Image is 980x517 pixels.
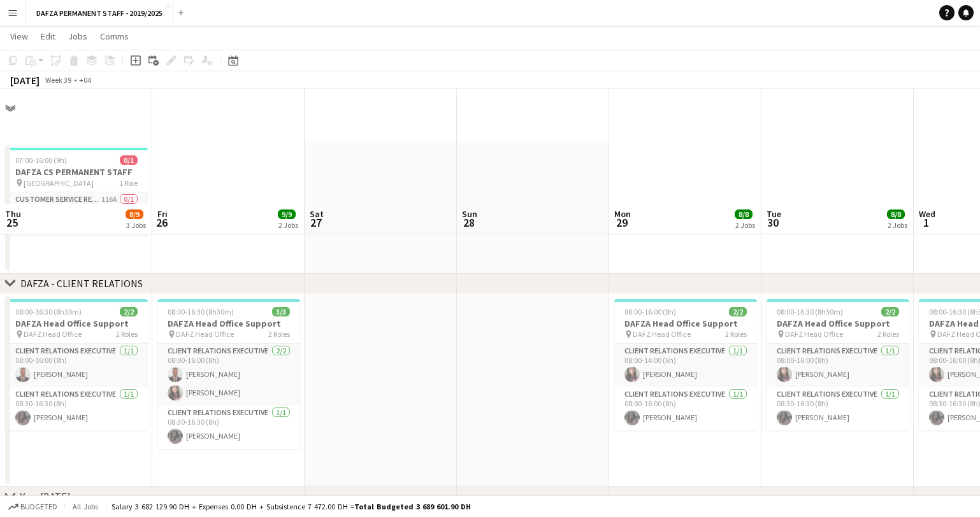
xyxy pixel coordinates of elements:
[157,318,300,329] h3: DAFZA Head Office Support
[68,31,87,42] span: Jobs
[10,74,40,87] div: [DATE]
[877,329,899,339] span: 2 Roles
[3,215,21,230] span: 25
[5,344,148,387] app-card-role: Client Relations Executive1/108:00-16:00 (8h)[PERSON_NAME]
[100,31,129,42] span: Comms
[157,406,300,449] app-card-role: Client Relations Executive1/108:30-16:30 (8h)[PERSON_NAME]
[5,28,33,45] a: View
[10,31,28,42] span: View
[614,344,757,387] app-card-role: Client Relations Executive1/108:00-14:00 (6h)[PERSON_NAME]
[735,220,755,230] div: 2 Jobs
[112,502,471,511] div: Salary 3 682 129.90 DH + Expenses 0.00 DH + Subsistence 7 472.00 DH =
[5,148,148,236] app-job-card: 07:00-16:00 (9h)0/1DAFZA CS PERMANENT STAFF [GEOGRAPHIC_DATA]1 RoleCustomer Service Representativ...
[5,387,148,430] app-card-role: Client Relations Executive1/108:30-16:30 (8h)[PERSON_NAME]
[614,318,757,329] h3: DAFZA Head Office Support
[36,28,61,45] a: Edit
[278,209,296,219] span: 9/9
[5,166,148,178] h3: DAFZA CS PERMANENT STAFF
[157,208,168,220] span: Fri
[633,329,691,339] span: DAFZ Head Office
[767,299,909,430] app-job-card: 08:00-16:30 (8h30m)2/2DAFZA Head Office Support DAFZ Head Office2 RolesClient Relations Executive...
[116,329,138,339] span: 2 Roles
[95,28,134,45] a: Comms
[120,307,138,316] span: 2/2
[63,28,92,45] a: Jobs
[460,215,477,230] span: 28
[272,307,290,316] span: 3/3
[5,318,148,329] h3: DAFZA Head Office Support
[614,208,631,220] span: Mon
[79,75,91,85] div: +04
[308,215,324,230] span: 27
[767,208,781,220] span: Tue
[268,329,290,339] span: 2 Roles
[120,155,138,165] span: 0/1
[157,299,300,449] app-job-card: 08:00-16:30 (8h30m)3/3DAFZA Head Office Support DAFZ Head Office2 RolesClient Relations Executive...
[126,209,143,219] span: 8/9
[777,307,843,316] span: 08:00-16:30 (8h30m)
[767,387,909,430] app-card-role: Client Relations Executive1/108:30-16:30 (8h)[PERSON_NAME]
[614,299,757,430] app-job-card: 08:00-16:00 (8h)2/2DAFZA Head Office Support DAFZ Head Office2 RolesClient Relations Executive1/1...
[887,209,905,219] span: 8/8
[155,215,168,230] span: 26
[20,277,143,290] div: DAFZA - CLIENT RELATIONS
[735,209,753,219] span: 8/8
[176,329,234,339] span: DAFZ Head Office
[462,208,477,220] span: Sun
[5,208,21,220] span: Thu
[5,192,148,236] app-card-role: Customer Service Representative116A0/107:00-16:00 (9h)
[354,502,471,511] span: Total Budgeted 3 689 601.90 DH
[765,215,781,230] span: 30
[612,215,631,230] span: 29
[767,318,909,329] h3: DAFZA Head Office Support
[614,387,757,430] app-card-role: Client Relations Executive1/108:00-16:00 (8h)[PERSON_NAME]
[785,329,843,339] span: DAFZ Head Office
[725,329,747,339] span: 2 Roles
[6,500,59,514] button: Budgeted
[42,75,74,85] span: Week 39
[26,1,173,25] button: DAFZA PERMANENT STAFF - 2019/2025
[24,178,94,188] span: [GEOGRAPHIC_DATA]
[624,307,676,316] span: 08:00-16:00 (8h)
[919,208,935,220] span: Wed
[168,307,234,316] span: 08:00-16:30 (8h30m)
[881,307,899,316] span: 2/2
[24,329,82,339] span: DAFZ Head Office
[70,502,101,511] span: All jobs
[5,299,148,430] app-job-card: 08:00-16:30 (8h30m)2/2DAFZA Head Office Support DAFZ Head Office2 RolesClient Relations Executive...
[119,178,138,188] span: 1 Role
[41,31,55,42] span: Edit
[767,344,909,387] app-card-role: Client Relations Executive1/108:00-16:00 (8h)[PERSON_NAME]
[20,490,71,503] div: Year [DATE]
[20,502,57,511] span: Budgeted
[15,307,82,316] span: 08:00-16:30 (8h30m)
[157,344,300,406] app-card-role: Client Relations Executive2/208:00-16:00 (8h)[PERSON_NAME][PERSON_NAME]
[917,215,935,230] span: 1
[888,220,907,230] div: 2 Jobs
[278,220,298,230] div: 2 Jobs
[729,307,747,316] span: 2/2
[126,220,146,230] div: 3 Jobs
[15,155,67,165] span: 07:00-16:00 (9h)
[310,208,324,220] span: Sat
